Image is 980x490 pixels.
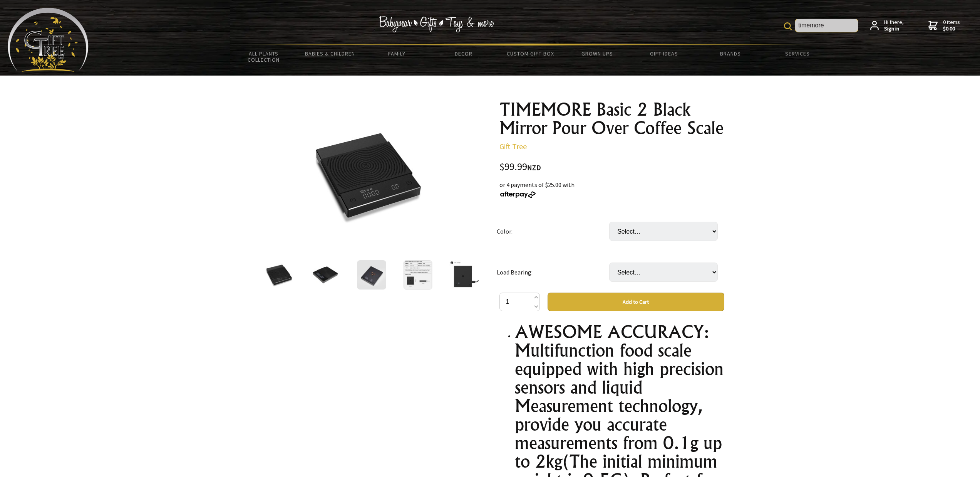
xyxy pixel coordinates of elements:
img: TIMEMORE Basic 2 Black Mirror Pour Over Coffee Scale [308,115,429,236]
img: Babywear - Gifts - Toys & more [379,16,494,32]
span: 0 items [943,19,960,32]
span: Hi there, [884,19,904,32]
img: product search [784,22,792,30]
div: or 4 payments of $25.00 with [499,180,724,199]
a: Custom Gift Box [497,45,564,62]
a: Services [764,45,831,62]
img: TIMEMORE Basic 2 Black Mirror Pour Over Coffee Scale [403,260,432,290]
a: Decor [430,45,497,62]
a: Hi there,Sign in [870,19,904,32]
h1: TIMEMORE Basic 2 Black Mirror Pour Over Coffee Scale [499,100,724,137]
a: Brands [697,45,764,62]
strong: Sign in [884,25,904,32]
a: Gift Ideas [630,45,697,62]
strong: $0.00 [943,25,960,32]
a: 0 items$0.00 [928,19,960,32]
a: Family [364,45,430,62]
img: TIMEMORE Basic 2 Black Mirror Pour Over Coffee Scale [265,260,294,290]
td: Color: [497,211,609,252]
img: TIMEMORE Basic 2 Black Mirror Pour Over Coffee Scale [311,260,340,290]
img: Babyware - Gifts - Toys and more... [8,8,89,72]
span: NZD [527,163,541,172]
div: $99.99 [499,162,724,172]
a: Gift Tree [499,141,527,151]
a: Babies & Children [297,45,364,62]
button: Add to Cart [548,293,724,311]
a: All Plants Collection [230,45,297,68]
img: TIMEMORE Basic 2 Black Mirror Pour Over Coffee Scale [357,260,386,290]
input: Site Search [795,19,858,32]
img: Afterpay [499,191,536,198]
img: TIMEMORE Basic 2 Black Mirror Pour Over Coffee Scale [449,260,479,290]
a: Grown Ups [564,45,630,62]
td: Load Bearing: [497,252,609,293]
